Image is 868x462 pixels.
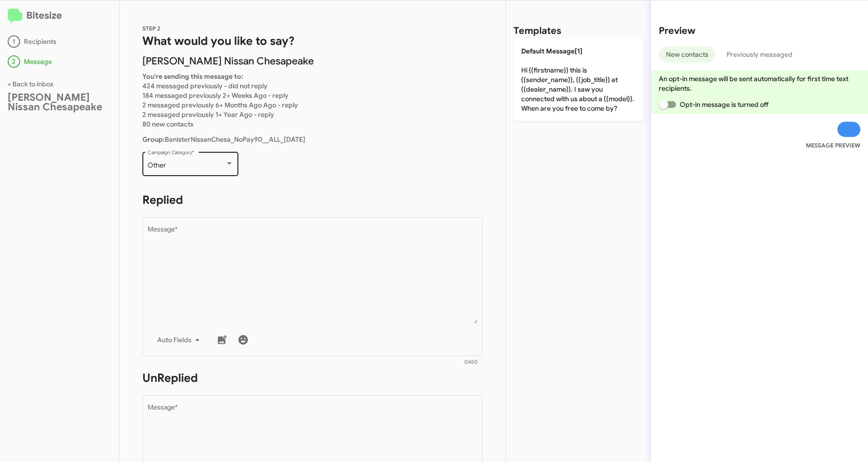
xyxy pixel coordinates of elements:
[142,135,165,144] b: Group:
[142,192,482,208] h1: Replied
[514,23,561,39] h2: Templates
[142,91,289,100] span: 184 messaged previously 2+ Weeks Ago - reply
[142,33,482,49] h1: What would you like to say?
[142,82,268,90] span: 424 messaged previously - did not reply
[514,39,643,121] p: Hi {{firstname}} this is {{sender_name}}, {{job_title}} at {{dealer_name}}. I saw you connected w...
[8,55,20,68] div: 2
[142,110,274,119] span: 2 messaged previously 1+ Year Ago - reply
[142,101,298,109] span: 2 messaged previously 6+ Months Ago Ago - reply
[659,74,860,93] p: An opt-in message will be sent automatically for first time text recipients.
[8,93,111,112] div: [PERSON_NAME] Nissan Chesapeake
[157,331,203,348] span: Auto Fields
[142,135,305,144] span: BanisterNissanChesa_NoPay90__ALL_[DATE]
[719,46,800,63] button: Previously messaged
[142,370,482,386] h1: UnReplied
[464,359,478,365] mat-hint: 0/450
[8,55,111,68] div: Message
[8,35,20,48] div: 1
[142,25,161,32] span: STEP 2
[521,47,582,55] span: Default Message[1]
[659,23,860,39] h2: Preview
[142,56,482,66] p: [PERSON_NAME] Nissan Chesapeake
[8,80,54,88] a: < Back to inbox
[806,141,860,150] small: MESSAGE PREVIEW
[142,120,193,128] span: 80 new contacts
[8,9,22,24] img: logo-minimal.svg
[680,99,769,110] span: Opt-in message is turned off
[142,72,243,81] b: You're sending this message to:
[666,46,708,63] span: New contacts
[150,331,211,348] button: Auto Fields
[727,46,793,63] span: Previously messaged
[8,35,111,48] div: Recipients
[148,161,166,169] span: Other
[8,8,111,24] h2: Bitesize
[659,46,716,63] button: New contacts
